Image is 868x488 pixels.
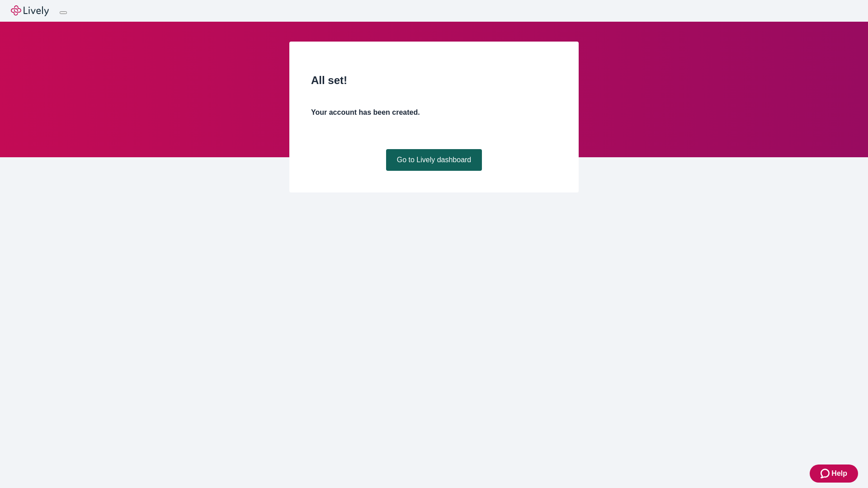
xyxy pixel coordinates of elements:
h2: All set! [311,72,557,89]
svg: Zendesk support icon [821,468,831,479]
button: Zendesk support iconHelp [810,465,858,483]
a: Go to Lively dashboard [386,149,482,171]
button: Log out [60,11,67,14]
img: Lively [11,5,49,16]
h4: Your account has been created. [311,107,557,118]
span: Help [831,468,847,479]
